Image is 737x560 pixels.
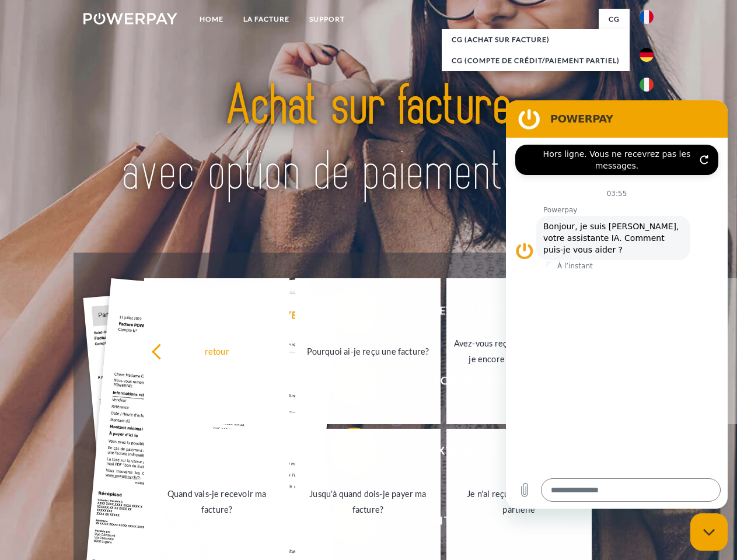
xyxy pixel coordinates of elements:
[299,9,355,30] a: Support
[453,486,585,517] div: Je n'ai reçu qu'une livraison partielle
[690,513,728,551] iframe: Bouton de lancement de la fenêtre de messagerie, conversation en cours
[599,9,630,30] a: CG
[190,9,233,30] a: Home
[640,48,654,62] img: de
[640,78,654,92] img: it
[442,29,630,50] a: CG (achat sur facture)
[302,486,434,517] div: Jusqu'à quand dois-je payer ma facture?
[83,13,177,24] img: logo-powerpay-white.svg
[233,9,299,30] a: LA FACTURE
[151,486,282,517] div: Quand vais-je recevoir ma facture?
[453,335,585,367] div: Avez-vous reçu mes paiements, ai-je encore un solde ouvert?
[442,50,630,71] a: CG (Compte de crédit/paiement partiel)
[506,100,728,509] iframe: Fenêtre de messagerie
[446,278,592,424] a: Avez-vous reçu mes paiements, ai-je encore un solde ouvert?
[302,343,434,359] div: Pourquoi ai-je reçu une facture?
[151,343,282,359] div: retour
[640,10,654,24] img: fr
[111,56,626,223] img: title-powerpay_fr.svg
